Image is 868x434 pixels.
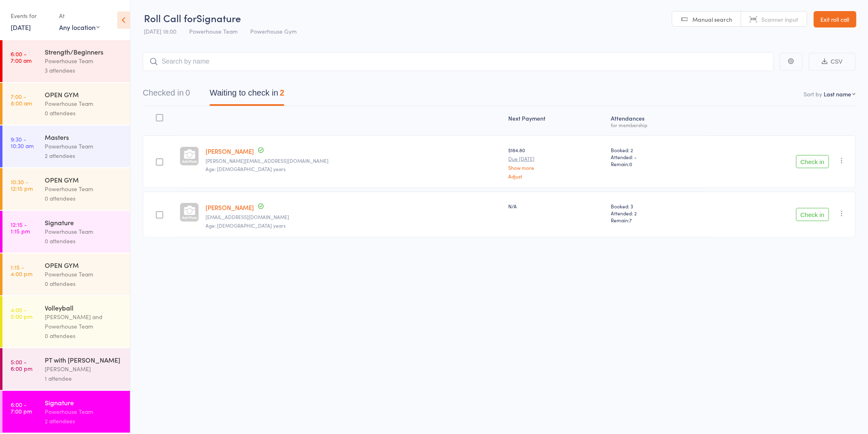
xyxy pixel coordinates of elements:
[611,217,706,224] span: Remain:
[11,359,32,372] time: 5:00 - 6:00 pm
[45,407,123,416] div: Powerhouse Team
[611,146,706,153] span: Booked: 2
[804,90,822,98] label: Sort by
[762,15,799,23] span: Scanner input
[2,211,130,253] a: 12:15 -1:15 pmSignaturePowerhouse Team0 attendees
[11,23,31,32] a: [DATE]
[206,158,502,164] small: sarah_collett@bigpond.com
[2,126,130,167] a: 9:30 -10:30 amMastersPowerhouse Team2 attendees
[11,221,30,234] time: 12:15 - 1:15 pm
[45,66,123,75] div: 3 attendees
[796,155,829,168] button: Check in
[509,156,605,162] small: Due [DATE]
[611,160,706,167] span: Remain:
[45,142,123,151] div: Powerhouse Team
[796,208,829,221] button: Check in
[59,23,100,32] div: Any location
[45,260,123,270] div: OPEN GYM
[2,391,130,433] a: 6:00 -7:00 pmSignaturePowerhouse Team2 attendees
[611,153,706,160] span: Attended: -
[11,93,32,106] time: 7:00 - 8:00 am
[611,210,706,217] span: Attended: 2
[2,296,130,347] a: 4:00 -5:00 pmVolleyball[PERSON_NAME] and Powerhouse Team0 attendees
[509,165,605,170] a: Show more
[45,184,123,194] div: Powerhouse Team
[630,160,633,167] span: 0
[206,165,286,172] span: Age: [DEMOGRAPHIC_DATA] years
[2,254,130,295] a: 1:15 -4:00 pmOPEN GYMPowerhouse Team0 attendees
[280,88,284,97] div: 2
[45,279,123,288] div: 0 attendees
[505,110,608,132] div: Next Payment
[206,214,502,220] small: maryruthwood@gmail.com
[45,312,123,331] div: [PERSON_NAME] and Powerhouse Team
[509,146,605,179] div: $184.80
[11,178,33,192] time: 10:30 - 12:15 pm
[143,52,774,71] input: Search by name
[206,203,254,212] a: [PERSON_NAME]
[144,11,196,25] span: Roll Call for
[250,27,297,35] span: Powerhouse Gym
[2,168,130,210] a: 10:30 -12:15 pmOPEN GYMPowerhouse Team0 attendees
[509,203,605,210] div: N/A
[611,203,706,210] span: Booked: 3
[45,90,123,99] div: OPEN GYM
[2,40,130,82] a: 6:00 -7:00 amStrength/BeginnersPowerhouse Team3 attendees
[196,11,241,25] span: Signature
[45,56,123,66] div: Powerhouse Team
[45,355,123,364] div: PT with [PERSON_NAME]
[185,88,190,97] div: 0
[45,47,123,56] div: Strength/Beginners
[693,15,733,23] span: Manual search
[814,11,857,27] a: Exit roll call
[45,132,123,142] div: Masters
[206,222,286,229] span: Age: [DEMOGRAPHIC_DATA] years
[45,331,123,340] div: 0 attendees
[11,9,51,23] div: Events for
[45,194,123,203] div: 0 attendees
[11,50,32,64] time: 6:00 - 7:00 am
[144,27,176,35] span: [DATE] 18:00
[2,83,130,125] a: 7:00 -8:00 amOPEN GYMPowerhouse Team0 attendees
[45,99,123,108] div: Powerhouse Team
[11,306,32,320] time: 4:00 - 5:00 pm
[11,401,32,414] time: 6:00 - 7:00 pm
[45,398,123,407] div: Signature
[45,227,123,236] div: Powerhouse Team
[608,110,709,132] div: Atten­dances
[509,174,605,179] a: Adjust
[45,218,123,227] div: Signature
[45,270,123,279] div: Powerhouse Team
[809,53,856,71] button: CSV
[45,416,123,426] div: 2 attendees
[611,122,706,128] div: for membership
[45,236,123,246] div: 0 attendees
[824,90,852,98] div: Last name
[2,348,130,390] a: 5:00 -6:00 pmPT with [PERSON_NAME][PERSON_NAME]1 attendee
[45,364,123,374] div: [PERSON_NAME]
[630,217,632,224] span: 7
[45,374,123,383] div: 1 attendee
[11,264,32,277] time: 1:15 - 4:00 pm
[45,303,123,312] div: Volleyball
[59,9,100,23] div: At
[45,108,123,118] div: 0 attendees
[45,175,123,184] div: OPEN GYM
[143,84,190,106] button: Checked in0
[210,84,284,106] button: Waiting to check in2
[189,27,238,35] span: Powerhouse Team
[45,151,123,160] div: 2 attendees
[206,147,254,155] a: [PERSON_NAME]
[11,136,34,149] time: 9:30 - 10:30 am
